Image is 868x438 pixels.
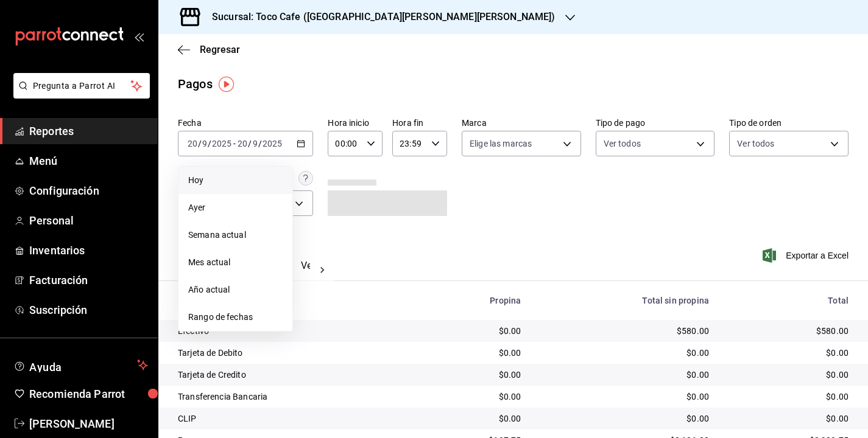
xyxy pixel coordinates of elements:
h3: Sucursal: Toco Cafe ([GEOGRAPHIC_DATA][PERSON_NAME][PERSON_NAME]) [202,10,556,24]
div: $0.00 [729,391,849,403]
div: $0.00 [428,369,521,381]
div: Pagos [178,75,213,93]
label: Tipo de pago [596,119,715,127]
div: $0.00 [540,391,709,403]
span: Facturación [29,272,148,288]
span: Suscripción [29,302,148,318]
div: $0.00 [428,412,521,425]
div: Tarjeta de Credito [178,369,408,381]
span: Pregunta a Parrot AI [33,80,131,92]
div: Total sin propina [540,296,709,305]
span: - [233,139,236,148]
span: Reportes [29,123,148,139]
button: Exportar a Excel [765,248,849,263]
span: [PERSON_NAME] [29,415,148,432]
span: / [248,139,252,148]
div: $0.00 [428,347,521,359]
label: Hora inicio [328,119,383,127]
div: $0.00 [428,325,521,337]
label: Hora fin [392,119,447,127]
div: $0.00 [428,391,521,403]
span: Ver todos [737,137,774,150]
label: Fecha [178,119,313,127]
span: / [208,139,211,148]
input: -- [237,139,248,148]
span: Regresar [200,44,240,55]
div: Transferencia Bancaria [178,391,408,403]
div: $580.00 [729,325,849,337]
span: Año actual [188,283,283,296]
button: Regresar [178,44,240,55]
span: Personal [29,212,148,229]
span: Elige las marcas [470,137,532,150]
button: Ver pagos [301,260,347,280]
a: Pregunta a Parrot AI [9,88,150,101]
div: Propina [428,296,521,305]
div: Total [729,296,849,305]
button: Pregunta a Parrot AI [13,73,150,99]
div: $0.00 [540,369,709,381]
div: $580.00 [540,325,709,337]
button: open_drawer_menu [134,32,144,41]
div: $0.00 [729,347,849,359]
span: Menú [29,153,148,169]
input: -- [187,139,198,148]
div: Tarjeta de Debito [178,347,408,359]
input: ---- [211,139,232,148]
span: Ayuda [29,358,132,372]
input: -- [202,139,208,148]
span: / [258,139,262,148]
label: Tipo de orden [729,119,849,127]
div: $0.00 [540,412,709,425]
input: -- [252,139,258,148]
span: Ver todos [604,137,641,150]
div: CLIP [178,412,408,425]
span: Hoy [188,174,283,187]
span: Inventarios [29,242,148,259]
div: $0.00 [729,369,849,381]
label: Marca [462,119,581,127]
span: Ayer [188,201,283,214]
input: ---- [262,139,283,148]
img: Tooltip marker [219,77,234,92]
div: $0.00 [729,412,849,425]
span: / [198,139,202,148]
span: Recomienda Parrot [29,386,148,402]
span: Semana actual [188,229,283,242]
span: Rango de fechas [188,311,283,324]
span: Mes actual [188,256,283,269]
span: Configuración [29,182,148,199]
div: $0.00 [540,347,709,359]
